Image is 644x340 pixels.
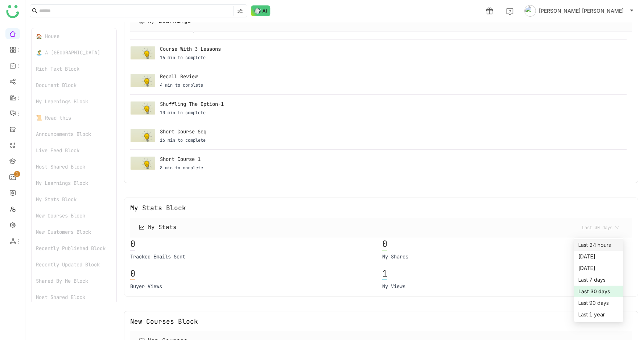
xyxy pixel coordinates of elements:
[382,253,408,261] div: My Shares
[382,282,405,290] div: My Views
[160,109,224,116] div: 10 min to complete
[160,73,203,80] div: recall review
[160,82,203,88] div: 4 min to complete
[506,8,513,15] img: help.svg
[14,171,20,177] nz-badge-sup: 1
[130,317,198,326] div: New Courses Block
[32,257,116,273] div: Recently Updated Block
[160,45,221,53] div: course with 3 lessons
[160,100,224,108] div: Shuffling the option-1
[539,7,624,15] span: [PERSON_NAME] [PERSON_NAME]
[130,268,135,280] div: 0
[524,5,536,17] img: avatar
[578,311,619,319] div: Last 1 year
[382,268,387,280] div: 1
[574,251,623,262] nz-option-item: Today
[32,191,116,208] div: My Stats Block
[32,240,116,257] div: Recently Published Block
[130,238,135,250] div: 0
[578,287,619,295] div: Last 30 days
[578,241,619,249] div: Last 24 hours
[574,274,623,286] nz-option-item: Last 7 days
[523,5,635,17] button: [PERSON_NAME] [PERSON_NAME]
[582,222,619,233] nz-select-item: Last 30 days
[578,253,619,261] div: [DATE]
[32,224,116,240] div: New Customers Block
[6,5,19,18] img: logo
[382,238,387,250] div: 0
[574,286,623,297] nz-option-item: Last 30 days
[160,128,206,136] div: short course seq
[148,222,177,232] div: My Stats
[251,5,271,16] img: ask-buddy-normal.svg
[160,54,221,61] div: 16 min to complete
[130,253,185,261] div: Tracked Emails Sent
[574,262,623,274] nz-option-item: Yesterday
[32,77,116,94] div: Document Block
[578,299,619,307] div: Last 90 days
[32,110,116,126] div: 📜 Read this
[237,8,243,14] img: search-type.svg
[130,282,162,290] div: Buyer Views
[32,142,116,159] div: Live Feed Block
[574,297,623,309] nz-option-item: Last 90 days
[578,264,619,272] div: [DATE]
[574,309,623,320] nz-option-item: Last 1 year
[32,126,116,142] div: Announcements Block
[32,159,116,175] div: Most Shared Block
[32,175,116,191] div: My Learnings Block
[32,61,116,77] div: Rich Text Block
[32,289,116,306] div: Most Shared Block
[160,165,203,171] div: 8 min to complete
[32,273,116,289] div: Shared By Me Block
[160,156,203,163] div: short course 1
[130,204,186,212] div: My Stats Block
[160,137,206,144] div: 16 min to complete
[32,94,116,110] div: My Learnings Block
[32,208,116,224] div: New Courses Block
[32,45,116,61] div: 🏝️ A [GEOGRAPHIC_DATA]
[578,276,619,284] div: Last 7 days
[16,170,18,178] p: 1
[574,239,623,251] nz-option-item: Last 24 hours
[32,28,116,45] div: 🏠 House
